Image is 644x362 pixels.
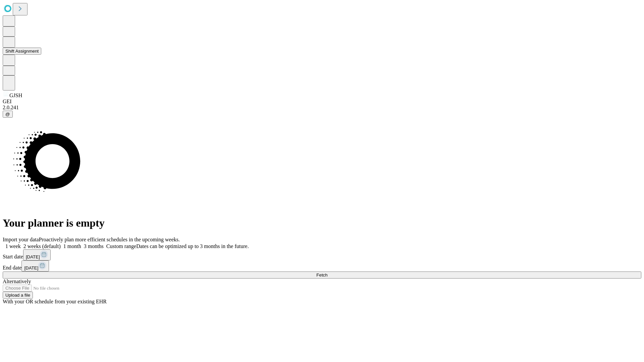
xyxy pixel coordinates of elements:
[63,243,81,249] span: 1 month
[23,249,51,260] button: [DATE]
[3,237,39,242] span: Import your data
[5,243,21,249] span: 1 week
[3,279,31,284] span: Alternatively
[5,112,10,117] span: @
[106,243,136,249] span: Custom range
[3,249,641,260] div: Start date
[136,243,249,249] span: Dates can be optimized up to 3 months in the future.
[316,273,327,278] span: Fetch
[39,237,180,242] span: Proactively plan more efficient schedules in the upcoming weeks.
[3,105,641,111] div: 2.0.241
[26,254,40,259] span: [DATE]
[3,111,13,118] button: @
[3,299,107,304] span: With your OR schedule from your existing EHR
[3,217,641,229] h1: Your planner is empty
[3,260,641,271] div: End date
[3,48,41,55] button: Shift Assignment
[21,260,49,271] button: [DATE]
[84,243,104,249] span: 3 months
[3,271,641,279] button: Fetch
[9,93,22,98] span: GJSH
[3,292,33,299] button: Upload a file
[23,243,61,249] span: 2 weeks (default)
[24,265,38,270] span: [DATE]
[3,99,641,105] div: GEI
